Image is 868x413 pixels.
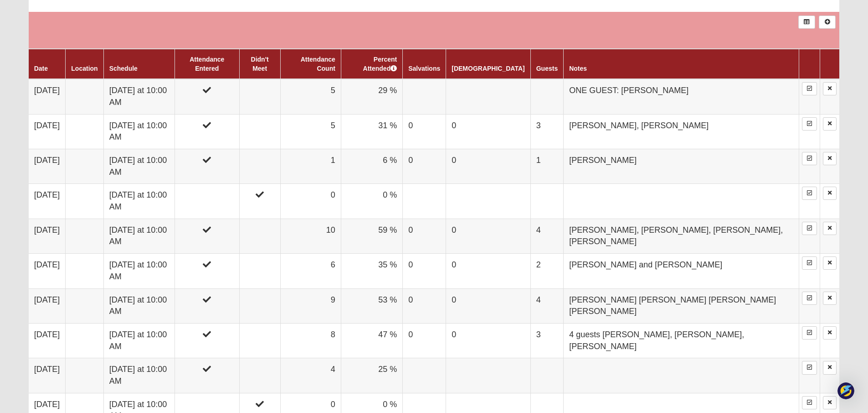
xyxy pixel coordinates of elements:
[341,149,402,183] td: 6 %
[341,288,402,323] td: 53 %
[29,288,66,323] td: [DATE]
[823,117,837,131] a: Delete
[823,187,837,200] a: Delete
[29,219,66,253] td: [DATE]
[280,219,341,253] td: 10
[301,56,335,72] a: Attendance Count
[103,149,175,183] td: [DATE] at 10:00 AM
[190,56,224,72] a: Attendance Entered
[823,256,837,270] a: Delete
[798,16,815,29] a: Export to Excel
[403,149,446,183] td: 0
[29,358,66,393] td: [DATE]
[29,114,66,149] td: [DATE]
[530,49,563,79] th: Guests
[564,149,799,183] td: [PERSON_NAME]
[341,254,402,288] td: 35 %
[280,184,341,219] td: 0
[564,219,799,253] td: [PERSON_NAME], [PERSON_NAME], [PERSON_NAME], [PERSON_NAME]
[103,114,175,149] td: [DATE] at 10:00 AM
[564,254,799,288] td: [PERSON_NAME] and [PERSON_NAME]
[446,323,530,358] td: 0
[280,79,341,114] td: 5
[802,361,817,374] a: Enter Attendance
[530,114,563,149] td: 3
[819,16,836,29] a: Alt+N
[802,187,817,200] a: Enter Attendance
[71,65,98,72] a: Location
[251,56,269,72] a: Didn't Meet
[564,79,799,114] td: ONE GUEST: [PERSON_NAME]
[530,219,563,253] td: 4
[446,288,530,323] td: 0
[29,254,66,288] td: [DATE]
[564,114,799,149] td: [PERSON_NAME], [PERSON_NAME]
[823,152,837,165] a: Delete
[403,254,446,288] td: 0
[403,323,446,358] td: 0
[823,361,837,374] a: Delete
[530,254,563,288] td: 2
[280,149,341,183] td: 1
[103,219,175,253] td: [DATE] at 10:00 AM
[802,326,817,340] a: Enter Attendance
[103,79,175,114] td: [DATE] at 10:00 AM
[823,222,837,235] a: Delete
[802,82,817,95] a: Enter Attendance
[34,65,48,72] a: Date
[530,149,563,183] td: 1
[802,222,817,235] a: Enter Attendance
[29,184,66,219] td: [DATE]
[403,114,446,149] td: 0
[403,219,446,253] td: 0
[403,49,446,79] th: Salvations
[103,254,175,288] td: [DATE] at 10:00 AM
[29,149,66,183] td: [DATE]
[280,288,341,323] td: 9
[802,396,817,409] a: Enter Attendance
[341,114,402,149] td: 31 %
[564,323,799,358] td: 4 guests [PERSON_NAME], [PERSON_NAME], [PERSON_NAME]
[446,219,530,253] td: 0
[280,254,341,288] td: 6
[341,323,402,358] td: 47 %
[802,292,817,305] a: Enter Attendance
[564,288,799,323] td: [PERSON_NAME] [PERSON_NAME] [PERSON_NAME] [PERSON_NAME]
[530,288,563,323] td: 4
[823,396,837,409] a: Delete
[29,323,66,358] td: [DATE]
[103,288,175,323] td: [DATE] at 10:00 AM
[341,184,402,219] td: 0 %
[530,323,563,358] td: 3
[341,219,402,253] td: 59 %
[103,323,175,358] td: [DATE] at 10:00 AM
[403,288,446,323] td: 0
[446,254,530,288] td: 0
[823,292,837,305] a: Delete
[29,79,66,114] td: [DATE]
[569,65,587,72] a: Notes
[341,358,402,393] td: 25 %
[823,326,837,340] a: Delete
[802,256,817,270] a: Enter Attendance
[103,184,175,219] td: [DATE] at 10:00 AM
[446,114,530,149] td: 0
[446,149,530,183] td: 0
[109,65,138,72] a: Schedule
[823,82,837,95] a: Delete
[280,358,341,393] td: 4
[446,49,530,79] th: [DEMOGRAPHIC_DATA]
[802,152,817,165] a: Enter Attendance
[103,358,175,393] td: [DATE] at 10:00 AM
[341,79,402,114] td: 29 %
[802,117,817,131] a: Enter Attendance
[280,114,341,149] td: 5
[363,56,397,72] a: Percent Attended
[280,323,341,358] td: 8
